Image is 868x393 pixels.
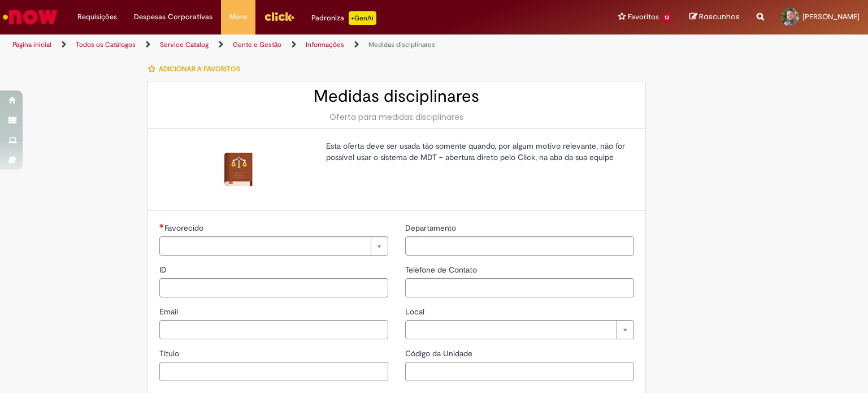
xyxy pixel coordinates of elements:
p: Esta oferta deve ser usada tão somente quando, por algum motivo relevante, não for possível usar ... [326,140,626,163]
button: Adicionar a Favoritos [147,57,246,81]
input: Departamento [405,236,634,256]
span: Departamento [405,223,458,233]
a: Rascunhos [689,12,740,23]
img: click_logo_yellow_360x200.png [264,8,294,25]
span: Título [159,348,181,359]
input: Título [159,362,388,381]
input: Código da Unidade [405,362,634,381]
a: Medidas disciplinares [368,40,435,49]
input: Email [159,320,388,339]
span: Adicionar a Favoritos [159,64,240,74]
a: Limpar campo Favorecido [159,236,388,256]
img: Medidas disciplinares [220,152,257,188]
h2: Medidas disciplinares [159,87,634,106]
span: Requisições [77,11,117,23]
p: +GenAi [349,11,376,25]
span: Email [159,306,180,317]
span: Local [405,306,427,317]
span: Despesas Corporativas [134,11,212,23]
a: Service Catalog [160,40,209,49]
a: Todos os Catálogos [76,40,136,49]
span: Telefone de Contato [405,265,479,275]
span: [PERSON_NAME] [802,12,860,21]
span: More [229,11,247,23]
span: Rascunhos [699,11,740,22]
span: Necessários - Favorecido [164,223,206,233]
span: Favoritos [628,11,659,23]
span: ID [159,265,169,275]
div: Oferta para medidas disciplinares [159,111,634,123]
div: Padroniza [311,11,376,25]
input: ID [159,278,388,297]
input: Telefone de Contato [405,278,634,297]
a: Página inicial [12,40,51,49]
span: Código da Unidade [405,348,475,359]
span: Necessários [159,223,164,228]
ul: Trilhas de página [8,34,570,55]
a: Limpar campo Local [405,320,634,339]
a: Gente e Gestão [233,40,281,49]
a: Informações [306,40,344,49]
img: ServiceNow [1,6,59,28]
span: 13 [661,13,672,23]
